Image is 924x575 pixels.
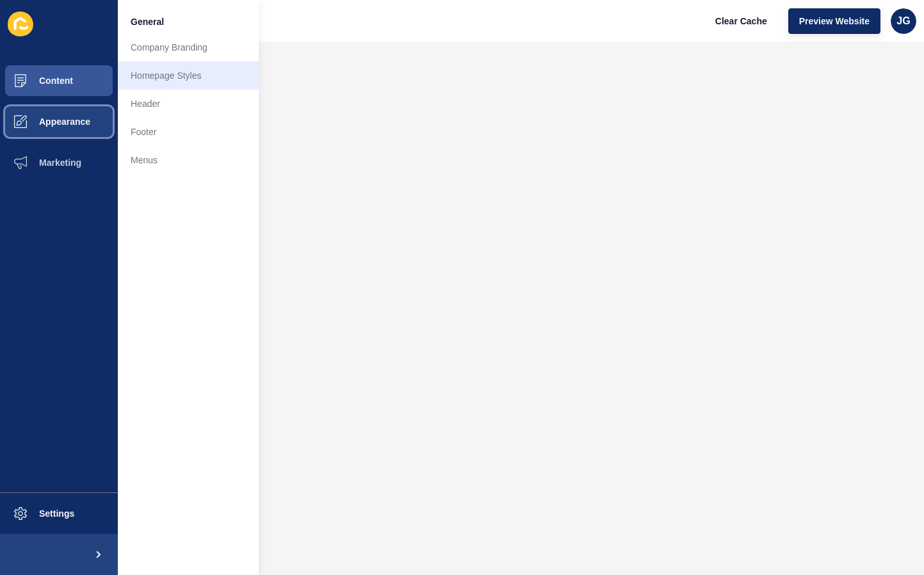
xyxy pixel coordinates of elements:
[896,15,910,28] span: JG
[118,33,259,61] a: Company Branding
[715,15,767,28] span: Clear Cache
[118,146,259,174] a: Menus
[131,15,164,28] span: General
[118,118,259,146] a: Footer
[118,90,259,118] a: Header
[799,15,870,28] span: Preview Website
[704,8,778,34] button: Clear Cache
[788,8,880,34] button: Preview Website
[118,61,259,90] a: Homepage Styles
